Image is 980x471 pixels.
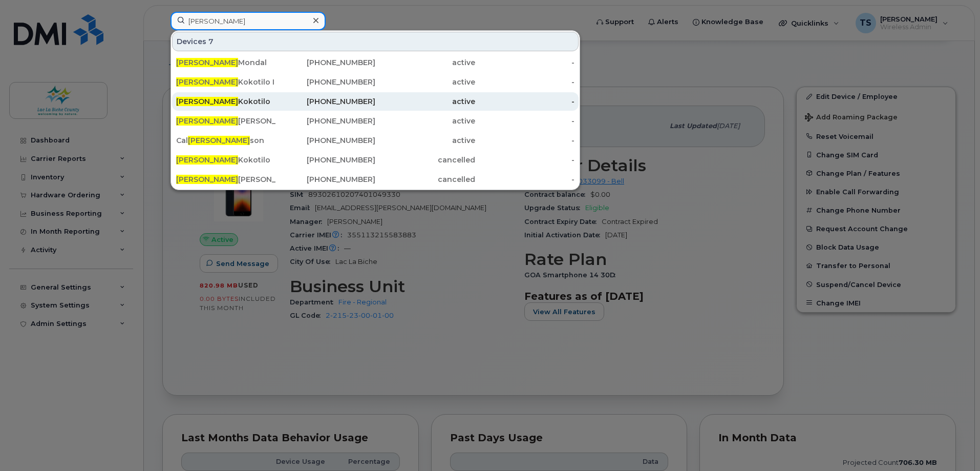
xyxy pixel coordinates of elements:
[188,136,250,145] span: [PERSON_NAME]
[276,155,376,165] div: [PHONE_NUMBER]
[375,96,475,107] div: active
[276,174,376,185] div: [PHONE_NUMBER]
[172,92,579,111] a: [PERSON_NAME]Kokotilo[PHONE_NUMBER]active-
[176,175,238,184] span: [PERSON_NAME]
[276,77,376,87] div: [PHONE_NUMBER]
[176,97,238,106] span: [PERSON_NAME]
[375,77,475,87] div: active
[276,116,376,126] div: [PHONE_NUMBER]
[176,155,276,165] div: Kokotilo
[176,116,276,126] div: [PERSON_NAME]
[475,96,575,107] div: -
[176,77,238,87] span: [PERSON_NAME]
[176,57,276,68] div: Mondal
[375,57,475,68] div: active
[475,57,575,68] div: -
[475,174,575,185] div: -
[475,135,575,146] div: -
[176,155,238,165] span: [PERSON_NAME]
[276,57,376,68] div: [PHONE_NUMBER]
[172,53,579,72] a: [PERSON_NAME]Mondal[PHONE_NUMBER]active-
[375,174,475,185] div: cancelled
[475,116,575,126] div: -
[172,151,579,169] a: [PERSON_NAME]Kokotilo[PHONE_NUMBER]cancelled-
[176,116,238,126] span: [PERSON_NAME]
[172,170,579,189] a: [PERSON_NAME][PERSON_NAME][PHONE_NUMBER]cancelled-
[176,96,276,107] div: Kokotilo
[276,96,376,107] div: [PHONE_NUMBER]
[172,112,579,130] a: [PERSON_NAME][PERSON_NAME][PHONE_NUMBER]active-
[276,135,376,146] div: [PHONE_NUMBER]
[172,32,579,51] div: Devices
[176,77,276,87] div: Kokotilo I Pad
[176,174,276,185] div: [PERSON_NAME]
[171,12,326,30] input: Find something...
[475,77,575,87] div: -
[375,155,475,165] div: cancelled
[172,73,579,91] a: [PERSON_NAME]Kokotilo I Pad[PHONE_NUMBER]active-
[176,135,276,146] div: Cal son
[208,36,214,47] span: 7
[375,135,475,146] div: active
[475,155,575,165] div: -
[172,131,579,150] a: Cal[PERSON_NAME]son[PHONE_NUMBER]active-
[176,58,238,67] span: [PERSON_NAME]
[375,116,475,126] div: active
